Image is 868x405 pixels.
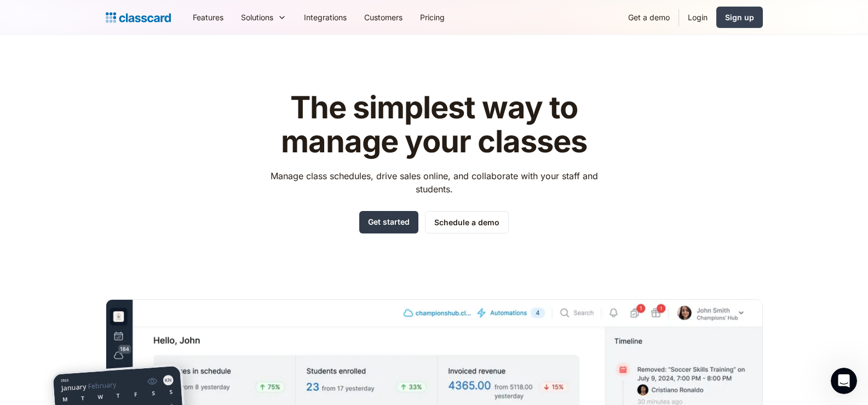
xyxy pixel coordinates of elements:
h1: The simplest way to manage your classes [260,91,608,158]
a: Customers [355,5,411,30]
div: Solutions [232,5,295,30]
a: Logo [106,10,171,25]
a: Login [679,5,716,30]
a: Schedule a demo [425,211,509,233]
a: Features [184,5,232,30]
div: Sign up [725,12,754,23]
a: Get started [359,211,418,233]
iframe: Intercom live chat [831,368,857,394]
a: Get a demo [619,5,679,30]
a: Pricing [411,5,453,30]
p: Manage class schedules, drive sales online, and collaborate with your staff and students. [260,169,608,196]
a: Integrations [295,5,355,30]
a: Sign up [716,7,763,28]
div: Solutions [241,12,273,23]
